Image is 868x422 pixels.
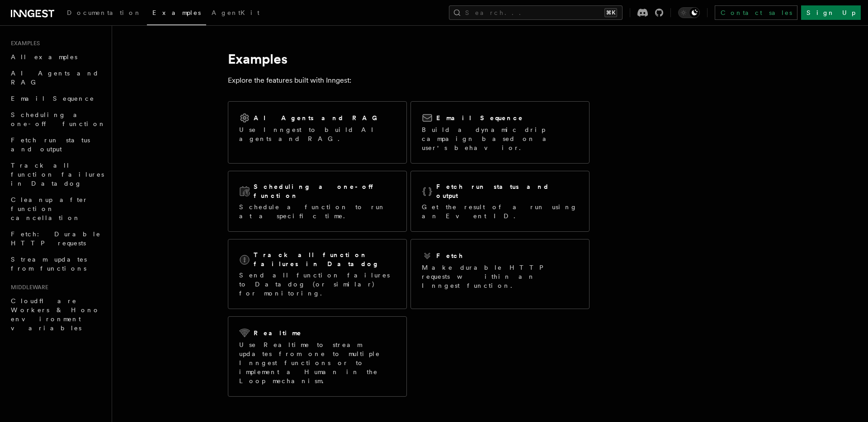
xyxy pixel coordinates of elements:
[7,157,106,192] a: Track all function failures in Datadog
[239,202,396,220] p: Schedule a function to run at a specific time.
[11,70,99,86] span: AI Agents and RAG
[7,284,48,291] span: Middleware
[11,136,90,153] span: Fetch run status and output
[7,90,106,107] a: Email Sequence
[11,297,100,332] span: Cloudflare Workers & Hono environment variables
[801,5,861,20] a: Sign Up
[239,271,396,298] p: Send all function failures to Datadog (or similar) for monitoring.
[436,113,524,122] h2: Email Sequence
[254,250,396,268] h2: Track all function failures in Datadog
[7,49,106,65] a: All examples
[239,125,396,143] p: Use Inngest to build AI agents and RAG.
[212,9,259,16] span: AgentKit
[410,101,590,164] a: Email SequenceBuild a dynamic drip campaign based on a user's behavior.
[7,40,40,47] span: Examples
[147,3,206,25] a: Examples
[228,239,407,309] a: Track all function failures in DatadogSend all function failures to Datadog (or similar) for moni...
[410,171,590,232] a: Fetch run status and outputGet the result of a run using an Event ID.
[436,251,464,260] h2: Fetch
[715,5,797,20] a: Contact sales
[678,7,700,18] button: Toggle dark mode
[7,65,106,90] a: AI Agents and RAG
[254,182,396,200] h2: Scheduling a one-off function
[422,263,578,290] p: Make durable HTTP requests within an Inngest function.
[239,340,396,385] p: Use Realtime to stream updates from one to multiple Inngest functions or to implement a Human in ...
[7,226,106,251] a: Fetch: Durable HTTP requests
[152,9,201,16] span: Examples
[422,202,578,220] p: Get the result of a run using an Event ID.
[410,239,590,309] a: FetchMake durable HTTP requests within an Inngest function.
[11,162,104,187] span: Track all function failures in Datadog
[228,101,407,164] a: AI Agents and RAGUse Inngest to build AI agents and RAG.
[228,51,590,67] h1: Examples
[11,230,101,247] span: Fetch: Durable HTTP requests
[254,328,302,338] h2: Realtime
[11,196,88,221] span: Cleanup after function cancellation
[206,3,265,24] a: AgentKit
[449,5,623,20] button: Search...⌘K
[228,171,407,232] a: Scheduling a one-off functionSchedule a function to run at a specific time.
[11,111,106,127] span: Scheduling a one-off function
[67,9,142,16] span: Documentation
[11,53,77,61] span: All examples
[7,293,106,336] a: Cloudflare Workers & Hono environment variables
[422,125,578,152] p: Build a dynamic drip campaign based on a user's behavior.
[61,3,147,24] a: Documentation
[7,132,106,157] a: Fetch run status and output
[436,182,578,200] h2: Fetch run status and output
[11,95,94,102] span: Email Sequence
[7,251,106,277] a: Stream updates from functions
[228,74,590,87] p: Explore the features built with Inngest:
[11,256,87,272] span: Stream updates from functions
[7,107,106,132] a: Scheduling a one-off function
[604,8,617,17] kbd: ⌘K
[254,113,382,122] h2: AI Agents and RAG
[7,192,106,226] a: Cleanup after function cancellation
[228,316,407,397] a: RealtimeUse Realtime to stream updates from one to multiple Inngest functions or to implement a H...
